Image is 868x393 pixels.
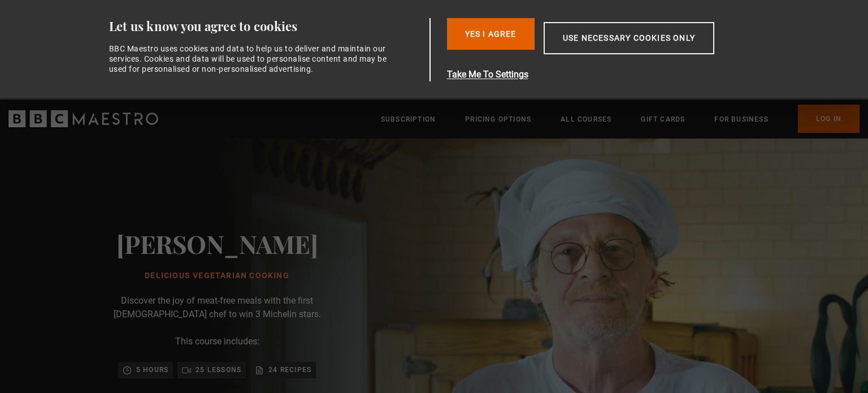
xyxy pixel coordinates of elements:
[116,271,318,280] h1: Delicious Vegetarian Cooking
[109,44,394,75] div: BBC Maestro uses cookies and data to help us to deliver and maintain our services. Cookies and da...
[641,114,685,125] a: Gift Cards
[8,110,158,127] svg: BBC Maestro
[447,18,535,50] button: Yes I Agree
[109,18,426,34] div: Let us know you agree to cookies
[196,364,241,375] p: 25 lessons
[116,229,318,258] h2: [PERSON_NAME]
[447,68,768,81] button: Take Me To Settings
[465,114,531,125] a: Pricing Options
[714,114,768,125] a: For business
[798,105,860,133] a: Log In
[381,114,436,125] a: Subscription
[104,294,330,321] p: Discover the joy of meat-free meals with the first [DEMOGRAPHIC_DATA] chef to win 3 Michelin stars.
[136,364,168,375] p: 5 hours
[381,105,860,133] nav: Primary
[544,22,714,54] button: Use necessary cookies only
[175,335,259,348] p: This course includes:
[561,114,611,125] a: All Courses
[268,364,311,375] p: 24 recipes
